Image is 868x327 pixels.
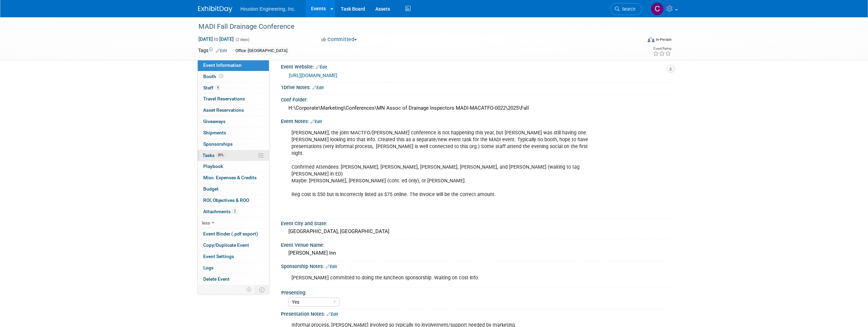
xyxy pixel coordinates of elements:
a: Staff4 [198,83,269,94]
a: Edit [316,65,327,70]
div: Event Notes: [281,116,670,125]
div: Office: [GEOGRAPHIC_DATA] [233,47,289,54]
span: [DATE] [DATE] [198,36,234,42]
span: Attachments [203,209,237,214]
div: Event Rating [653,47,671,50]
div: Event Venue Name: [281,240,670,249]
a: Budget [198,184,269,195]
span: Booth [203,74,224,79]
a: ROI, Objectives & ROO [198,195,269,206]
span: Event Information [203,62,242,68]
div: In-Person [656,37,672,42]
img: Chris Otterness [651,2,664,15]
a: Edit [311,119,322,124]
span: Misc. Expenses & Credits [203,175,257,180]
a: Edit [327,312,338,317]
span: Search [620,7,635,12]
a: Tasks89% [198,150,269,161]
a: Delete Event [198,274,269,285]
span: 89% [216,153,225,158]
span: to [213,36,219,42]
div: Presenting: [281,288,667,296]
a: Attachments2 [198,206,269,217]
img: Format-Inperson.png [648,37,655,42]
a: Event Information [198,60,269,71]
span: Giveaways [203,119,225,124]
span: Copy/Duplicate Event [203,242,249,248]
a: Booth [198,71,269,82]
span: Houston Engineering, Inc. [241,6,296,12]
span: Shipments [203,130,226,135]
div: Sponsorship Notes: [281,261,670,270]
a: Edit [312,85,324,90]
div: H:\Corporate\Marketing\Conferences\MN Assoc of Drainage Inspectors MADI-MACATFO-0022\2025\Fall [286,103,665,113]
button: Committed [319,36,360,43]
div: Event Format [601,36,672,46]
span: Event Settings [203,254,234,259]
span: Booth not reserved yet [218,74,224,79]
div: MADI Fall Drainage Conference [196,21,632,33]
a: Sponsorships [198,139,269,150]
span: Playbook [203,163,223,169]
span: Asset Reservations [203,107,244,113]
a: Giveaways [198,116,269,127]
td: Tags [198,47,227,55]
a: Logs [198,263,269,274]
a: Copy/Duplicate Event [198,240,269,251]
span: less [202,220,210,226]
a: Edit [216,48,227,53]
a: Event Settings [198,251,269,262]
a: Asset Reservations [198,105,269,116]
a: Playbook [198,161,269,172]
a: Event Binder (.pdf export) [198,229,269,240]
a: less [198,218,269,229]
span: (2 days) [235,37,249,42]
span: 2 [232,209,237,214]
span: Travel Reservations [203,96,245,101]
span: Logs [203,265,213,270]
div: [PERSON_NAME], the joint MACTFO/[PERSON_NAME] conference is not happening this year, but [PERSON_... [287,126,595,216]
a: [URL][DOMAIN_NAME] [289,73,337,78]
span: Delete Event [203,276,230,282]
div: Event City and State: [281,218,670,227]
a: Edit [326,264,337,269]
a: Travel Reservations [198,94,269,105]
div: Event Website: [281,62,670,71]
span: Budget [203,186,219,192]
a: Misc. Expenses & Credits [198,172,269,183]
div: 1Drive Notes: [281,82,670,91]
span: Sponsorships [203,141,233,147]
div: Conf Folder: [281,95,670,103]
span: 4 [215,85,220,90]
img: ExhibitDay [198,6,232,13]
a: Shipments [198,128,269,138]
span: Event Binder (.pdf export) [203,231,258,237]
td: Personalize Event Tab Strip [243,285,255,294]
span: ROI, Objectives & ROO [203,197,249,203]
td: Toggle Event Tabs [255,285,269,294]
div: [PERSON_NAME] Inn [286,248,665,258]
span: Staff [203,85,220,90]
div: Presentation Notes: [281,309,670,318]
div: [PERSON_NAME] committed to doing the luncheon sponsorship. Waiting on cost info. [287,271,595,285]
span: Tasks [203,153,225,158]
a: Search [610,3,642,15]
div: [GEOGRAPHIC_DATA], [GEOGRAPHIC_DATA] [286,226,665,237]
